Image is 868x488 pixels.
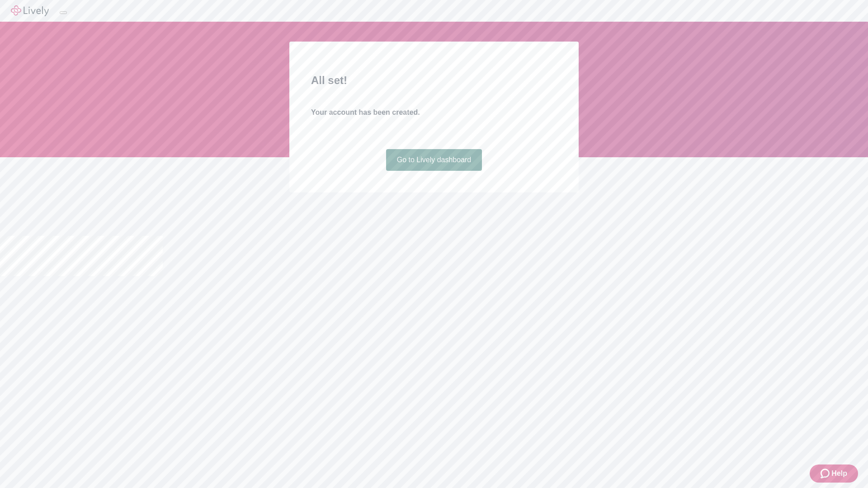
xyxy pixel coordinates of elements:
[386,149,482,171] a: Go to Lively dashboard
[311,72,557,89] h2: All set!
[60,11,67,14] button: Log out
[311,107,557,118] h4: Your account has been created.
[831,468,847,479] span: Help
[821,468,831,479] svg: Zendesk support icon
[810,465,858,483] button: Zendesk support iconHelp
[11,5,49,16] img: Lively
